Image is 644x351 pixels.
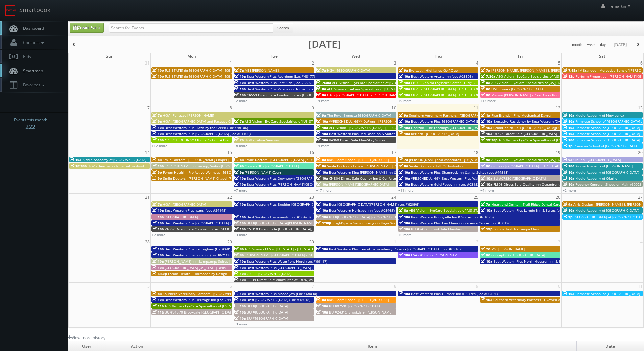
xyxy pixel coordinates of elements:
[575,170,639,175] span: Kiddie Academy of [GEOGRAPHIC_DATA]
[491,93,590,97] span: Maison [PERSON_NAME] - River Oaks Boutique Second Shoot
[316,247,328,251] span: 10a
[165,297,238,302] span: Best Western Plus Heritage Inn (Loc #44463)
[411,119,497,124] span: Best Western Plus [GEOGRAPHIC_DATA] (Loc #64008)
[152,74,164,79] span: 10p
[409,68,458,73] span: Eva-Last - Highlands Golf Club
[234,215,246,219] span: 10a
[399,93,410,97] span: 10a
[563,208,574,213] span: 10a
[152,271,167,276] span: 3:30p
[399,170,410,175] span: 10a
[165,259,256,264] span: [PERSON_NAME] Inn &amp;amp; Suites [PERSON_NAME]
[570,41,585,49] button: month
[493,176,546,181] span: BU #07530 [GEOGRAPHIC_DATA]
[316,297,326,302] span: 8a
[68,335,105,341] a: View more history
[234,188,247,193] a: +7 more
[481,113,490,118] span: 1a
[165,208,226,213] span: Best Western Plus Isanti (Loc #24145)
[70,157,81,162] span: 10a
[409,164,464,168] span: Smile Doctors - Hall Orthodontics
[327,113,391,118] span: The Royal Sonesta [GEOGRAPHIC_DATA]
[247,80,315,85] span: Best Western Plus East Side (Loc #68029)
[316,170,328,175] span: 10a
[20,82,46,88] span: Favorites
[234,98,247,103] a: +2 more
[329,170,429,175] span: Best Western King [PERSON_NAME] Inn & Suites (Loc #62106)
[611,41,629,49] button: [DATE]
[245,119,375,124] span: AEG Vision - EyeCare Specialties of [US_STATE] – EyeCare in [GEOGRAPHIC_DATA]
[398,98,412,103] a: +9 more
[399,119,410,124] span: 10a
[234,86,246,91] span: 10a
[327,68,370,73] span: HGV - [GEOGRAPHIC_DATA]
[491,202,560,207] span: Heartland Dental - Trail Ridge Dental Care
[316,188,332,193] a: +17 more
[411,182,480,187] span: Best Western Gold Poppy Inn (Loc #03153)
[234,164,244,168] span: 9a
[493,259,591,264] span: Best Western Plus North Houston Inn & Suites (Loc #44475)
[491,68,621,73] span: [PERSON_NAME], [PERSON_NAME] & [PERSON_NAME], LLC - [GEOGRAPHIC_DATA]
[20,40,46,45] span: Contacts
[481,86,490,91] span: 8a
[234,310,246,315] span: 10a
[247,202,347,207] span: Best Western Plus Boulder [GEOGRAPHIC_DATA] (Loc #06179)
[165,304,285,308] span: AEG Vision - EyeCare Specialties of [US_STATE] – [PERSON_NAME] EyeCare
[411,170,508,175] span: Best Western Plus Shamrock Inn &amp; Suites (Loc #44518)
[245,157,354,162] span: Smile Doctors - [GEOGRAPHIC_DATA] [PERSON_NAME] Orthodontics
[491,86,544,91] span: UMI Stone - [GEOGRAPHIC_DATA]
[234,304,246,308] span: 10a
[493,119,587,124] span: Executive Residency by Best Western [DATE] (Loc #44764)
[575,131,640,136] span: Primrose School of [GEOGRAPHIC_DATA]
[152,113,162,118] span: 7a
[563,164,574,168] span: 10a
[329,182,389,187] span: [PERSON_NAME][GEOGRAPHIC_DATA]
[152,304,164,308] span: 11a
[491,157,612,162] span: AEG Vision - EyeCare Specialties of [US_STATE] – [PERSON_NAME] Eye Care
[411,176,521,181] span: *RESCHEDULING* Best Western Plus Waltham Boston (Loc #22009)
[234,137,244,142] span: 7a
[152,265,164,270] span: 10a
[563,202,572,207] span: 9a
[20,25,44,31] span: Dashboard
[398,188,414,193] a: +11 more
[491,164,572,168] span: Cirillas - [GEOGRAPHIC_DATA] ([STREET_ADDRESS])
[316,68,326,73] span: 7a
[493,131,557,136] span: UT424 Direct Sale [GEOGRAPHIC_DATA]
[411,131,459,136] span: ReBath - [GEOGRAPHIC_DATA]
[329,137,385,142] span: VA960 Direct Sale MainStay Suites
[575,182,643,187] span: Regency Centers - Shops on Main (60023)
[563,144,573,148] span: 1p
[247,297,310,302] span: Best [GEOGRAPHIC_DATA] (Loc #18018)
[411,221,511,225] span: Best Western Plus Eau Claire Conference Center (Loc #50126)
[234,253,244,257] span: 8a
[575,208,639,213] span: Kiddie Academy of [GEOGRAPHIC_DATA]
[234,221,246,225] span: 10a
[411,291,498,296] span: Best Western Plus Fillmore Inn & Suites (Loc #06191)
[411,253,460,257] span: ESA - #9378 - [PERSON_NAME]
[152,232,165,237] a: +2 more
[481,119,492,124] span: 10a
[316,86,326,91] span: 8a
[165,131,251,136] span: Best Western Plus [GEOGRAPHIC_DATA] (Loc #61105)
[491,113,552,118] span: Rise Brands - Pins Mechanical Dayton
[308,41,341,47] h2: [DATE]
[247,259,327,264] span: Best Western Plus Waterfront Hotel (Loc #66117)
[481,68,490,73] span: 7a
[496,74,613,79] span: AEG Vision - EyeCare Specialties of [US_STATE] – [PERSON_NAME] Vision
[234,119,244,124] span: 7a
[152,176,162,181] span: 5p
[411,215,494,219] span: Best Western Bonnyville Inn & Suites (Loc #61075)
[329,176,412,181] span: CNB04 Direct Sale Quality Inn & Conference Center
[329,131,417,136] span: Best Western Plus Red Deer Inn & Suites (Loc #61062)
[163,157,276,162] span: Smile Doctors - [PERSON_NAME] Chapel [PERSON_NAME] Orthodontic
[575,125,640,130] span: Primrose School of [GEOGRAPHIC_DATA]
[399,176,410,181] span: 10a
[563,215,573,219] span: 2p
[575,164,633,168] span: Kiddie Academy of [PERSON_NAME]
[399,157,408,162] span: 7a
[399,208,408,213] span: 8a
[163,291,246,296] span: Southern Veterinary Partners - [GEOGRAPHIC_DATA]
[409,157,515,162] span: [PERSON_NAME] and Associates - [US_STATE][GEOGRAPHIC_DATA]
[316,215,328,219] span: 10a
